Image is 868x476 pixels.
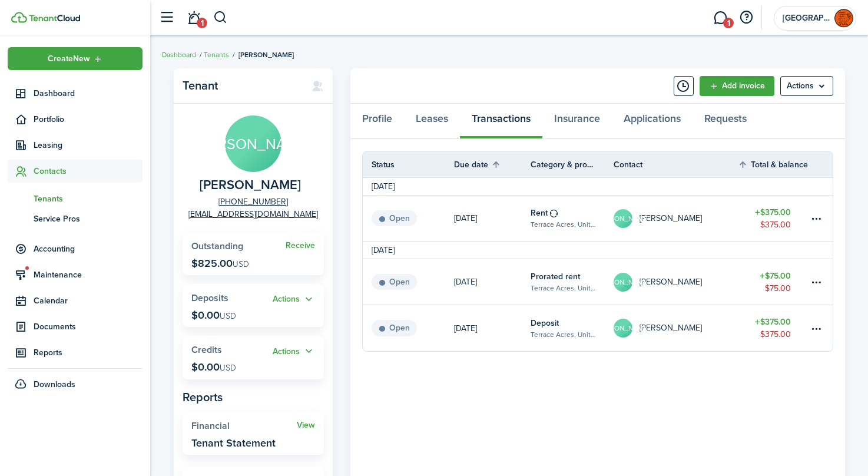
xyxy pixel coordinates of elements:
[183,388,324,406] panel-main-subtitle: Reports
[738,305,809,351] a: $375.00$375.00
[213,8,228,28] button: Search
[531,207,548,219] table-info-title: Rent
[736,8,756,28] button: Open resource center
[363,158,454,171] th: Status
[640,277,702,287] table-profile-info-text: [PERSON_NAME]
[783,14,830,22] span: Caribou County
[531,158,614,171] th: Category & property
[363,305,454,351] a: Open
[614,259,738,305] a: [PERSON_NAME][PERSON_NAME]
[454,196,531,241] a: [DATE]
[191,421,297,431] widget-stats-title: Financial
[29,15,80,22] img: TenantCloud
[191,309,236,321] p: $0.00
[760,219,791,231] table-amount-description: $375.00
[738,157,809,171] th: Sort
[34,193,143,205] span: Tenants
[34,113,143,125] span: Portfolio
[640,214,702,223] table-profile-info-text: [PERSON_NAME]
[531,305,614,351] a: DepositTerrace Acres, Unit B8
[273,293,315,306] button: Open menu
[8,189,143,209] a: Tenants
[34,295,143,307] span: Calendar
[454,212,477,224] p: [DATE]
[220,310,236,322] span: USD
[34,139,143,151] span: Leasing
[531,317,559,329] table-info-title: Deposit
[612,104,693,139] a: Applications
[404,104,460,139] a: Leases
[8,47,143,70] button: Open menu
[34,213,143,225] span: Service Pros
[183,3,205,33] a: Notifications
[273,345,315,358] button: Actions
[723,18,734,28] span: 1
[286,241,315,250] a: Receive
[614,273,632,292] avatar-text: [PERSON_NAME]
[700,76,774,96] a: Add invoice
[709,3,731,33] a: Messaging
[834,9,853,28] img: Caribou County
[191,239,243,253] span: Outstanding
[755,316,791,328] table-amount-title: $375.00
[693,104,758,139] a: Requests
[34,269,143,281] span: Maintenance
[531,219,596,230] table-subtitle: Terrace Acres, Unit B8
[225,115,281,172] avatar-text: [PERSON_NAME]
[34,346,143,359] span: Reports
[34,87,143,100] span: Dashboard
[238,49,294,60] span: [PERSON_NAME]
[755,206,791,219] table-amount-title: $375.00
[297,421,315,430] a: View
[162,49,196,60] a: Dashboard
[454,322,477,335] p: [DATE]
[738,259,809,305] a: $75.00$75.00
[183,79,300,92] panel-main-title: Tenant
[531,329,596,340] table-subtitle: Terrace Acres, Unit B8
[640,323,702,333] table-profile-info-text: [PERSON_NAME]
[531,259,614,305] a: Prorated rentTerrace Acres, Unit B8
[155,6,178,29] button: Open sidebar
[350,104,404,139] a: Profile
[197,18,207,28] span: 1
[34,243,143,255] span: Accounting
[273,293,315,306] button: Actions
[363,244,403,256] td: [DATE]
[614,196,738,241] a: [PERSON_NAME][PERSON_NAME]
[200,178,301,193] span: John Axtell
[454,259,531,305] a: [DATE]
[780,76,833,96] menu-btn: Actions
[34,165,143,177] span: Contacts
[738,196,809,241] a: $375.00$375.00
[674,76,694,96] button: Timeline
[454,276,477,288] p: [DATE]
[372,210,417,227] status: Open
[531,196,614,241] a: RentTerrace Acres, Unit B8
[48,55,90,63] span: Create New
[614,305,738,351] a: [PERSON_NAME][PERSON_NAME]
[614,319,632,338] avatar-text: [PERSON_NAME]
[454,157,531,171] th: Sort
[34,378,75,391] span: Downloads
[531,270,580,283] table-info-title: Prorated rent
[614,209,632,228] avatar-text: [PERSON_NAME]
[363,259,454,305] a: Open
[34,320,143,333] span: Documents
[191,257,249,269] p: $825.00
[372,320,417,336] status: Open
[531,283,596,293] table-subtitle: Terrace Acres, Unit B8
[372,274,417,290] status: Open
[760,270,791,282] table-amount-title: $75.00
[363,196,454,241] a: Open
[233,258,249,270] span: USD
[191,361,236,373] p: $0.00
[542,104,612,139] a: Insurance
[273,345,315,358] button: Open menu
[191,291,228,305] span: Deposits
[204,49,229,60] a: Tenants
[218,196,288,208] a: [PHONE_NUMBER]
[188,208,318,220] a: [EMAIL_ADDRESS][DOMAIN_NAME]
[780,76,833,96] button: Open menu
